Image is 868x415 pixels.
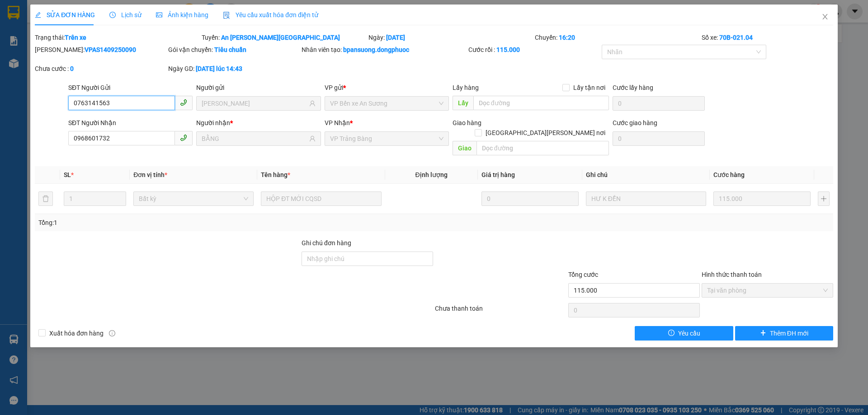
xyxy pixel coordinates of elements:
[368,33,534,42] div: Ngày:
[473,96,609,110] input: Dọc đường
[668,330,675,337] span: exclamation-circle
[309,135,316,142] span: user
[65,34,86,41] b: Trên xe
[702,271,762,278] label: Hình thức thanh toán
[202,98,307,108] input: Tên người gửi
[302,45,467,55] div: Nhân viên tạo:
[70,65,74,72] b: 0
[201,33,368,42] div: Tuyến:
[701,33,834,42] div: Số xe:
[34,33,201,42] div: Trạng thái:
[38,191,53,206] button: delete
[568,271,598,278] span: Tổng cước
[719,34,753,41] b: 70B-021.04
[325,83,449,93] div: VP gửi
[482,128,609,138] span: [GEOGRAPHIC_DATA][PERSON_NAME] nơi
[68,83,193,93] div: SĐT Người Gửi
[261,171,290,178] span: Tên hàng
[85,46,136,53] b: VPAS1409250090
[330,132,443,145] span: VP Trảng Bàng
[168,64,300,74] div: Ngày GD:
[453,84,479,91] span: Lấy hàng
[343,46,409,53] b: bpansuong.dongphuoc
[818,191,830,206] button: plus
[302,239,351,247] label: Ghi chú đơn hàng
[325,119,350,126] span: VP Nhận
[613,84,653,91] label: Cước lấy hàng
[415,171,448,178] span: Định lượng
[760,330,766,337] span: plus
[713,171,745,178] span: Cước hàng
[156,11,208,19] span: Ảnh kiện hàng
[214,46,246,53] b: Tiêu chuẩn
[35,64,166,74] div: Chưa cước :
[223,12,230,19] img: icon
[168,45,300,55] div: Gói vận chuyển:
[713,191,811,206] input: 0
[156,12,162,18] span: picture
[735,326,833,340] button: plusThêm ĐH mới
[109,11,142,19] span: Lịch sử
[309,100,316,107] span: user
[35,11,95,19] span: SỬA ĐƠN HÀNG
[678,328,700,338] span: Yêu cầu
[559,34,575,41] b: 16:20
[770,328,808,338] span: Thêm ĐH mới
[196,65,242,72] b: [DATE] lúc 14:43
[35,45,166,55] div: [PERSON_NAME]:
[468,45,600,55] div: Cước rồi :
[180,134,187,141] span: phone
[68,118,193,128] div: SĐT Người Nhận
[330,97,443,110] span: VP Bến xe An Sương
[223,11,318,19] span: Yêu cầu xuất hóa đơn điện tử
[133,171,167,178] span: Đơn vị tính
[613,119,657,126] label: Cước giao hàng
[481,191,579,206] input: 0
[386,34,405,41] b: [DATE]
[302,252,433,266] input: Ghi chú đơn hàng
[582,166,710,184] th: Ghi chú
[196,83,321,93] div: Người gửi
[35,12,41,18] span: edit
[570,83,609,93] span: Lấy tận nơi
[476,141,609,155] input: Dọc đường
[64,171,71,178] span: SL
[613,96,705,111] input: Cước lấy hàng
[221,34,340,41] b: An [PERSON_NAME][GEOGRAPHIC_DATA]
[453,119,481,126] span: Giao hàng
[434,303,567,319] div: Chưa thanh toán
[202,134,307,144] input: Tên người nhận
[613,131,705,146] input: Cước giao hàng
[635,326,733,340] button: exclamation-circleYêu cầu
[812,5,838,30] button: Close
[496,46,520,53] b: 115.000
[453,96,473,110] span: Lấy
[109,330,115,336] span: info-circle
[180,99,187,106] span: phone
[821,13,829,20] span: close
[38,218,335,228] div: Tổng: 1
[109,12,116,18] span: clock-circle
[453,141,476,155] span: Giao
[139,192,248,205] span: Bất kỳ
[586,191,706,206] input: Ghi Chú
[196,118,321,128] div: Người nhận
[534,33,701,42] div: Chuyến:
[481,171,515,178] span: Giá trị hàng
[46,328,107,338] span: Xuất hóa đơn hàng
[261,191,381,206] input: VD: Bàn, Ghế
[707,284,828,297] span: Tại văn phòng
